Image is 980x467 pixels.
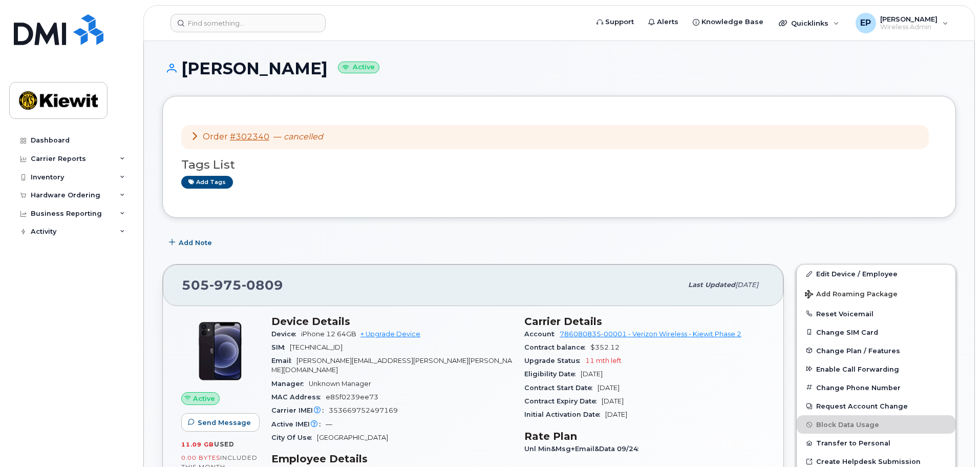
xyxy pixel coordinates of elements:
span: SIM [271,343,290,351]
span: 0809 [242,277,283,293]
span: 11 mth left [585,357,622,364]
a: Edit Device / Employee [797,265,955,283]
a: #302340 [230,132,269,141]
span: Enable Call Forwarding [816,365,899,373]
span: Carrier IMEI [271,407,329,414]
span: MAC Address [271,393,326,401]
span: Eligibility Date [524,370,581,378]
span: [TECHNICAL_ID] [290,343,343,351]
span: Unknown Manager [309,380,371,388]
span: — [273,132,323,141]
span: [PERSON_NAME][EMAIL_ADDRESS][PERSON_NAME][PERSON_NAME][DOMAIN_NAME] [271,357,512,374]
img: iPhone_12.jpg [189,320,251,382]
button: Add Note [162,233,221,252]
button: Change Phone Number [797,378,955,397]
span: 505 [182,277,283,293]
span: [DATE] [735,281,758,289]
span: iPhone 12 64GB [301,330,356,338]
span: [DATE] [581,370,603,378]
span: Add Note [179,238,212,248]
span: Active IMEI [271,420,326,428]
h1: [PERSON_NAME] [162,59,956,77]
span: 975 [209,277,242,293]
h3: Employee Details [271,453,512,465]
button: Block Data Usage [797,415,955,434]
span: 0.00 Bytes [181,454,220,461]
a: + Upgrade Device [360,330,420,338]
span: — [326,420,332,428]
button: Request Account Change [797,397,955,415]
span: Contract balance [524,343,590,351]
span: used [214,440,235,448]
a: 786080835-00001 - Verizon Wireless - Kiewit Phase 2 [560,330,741,338]
span: Last updated [688,281,735,289]
h3: Carrier Details [524,315,765,328]
span: Contract Start Date [524,384,598,392]
button: Transfer to Personal [797,434,955,452]
span: Send Message [198,418,251,428]
span: Initial Activation Date [524,411,605,418]
span: Manager [271,380,309,388]
button: Reset Voicemail [797,304,955,323]
button: Add Roaming Package [797,283,955,304]
span: Order [203,132,228,141]
span: Upgrade Status [524,357,585,364]
span: City Of Use [271,434,317,441]
span: Email [271,357,296,364]
h3: Tags List [181,158,937,171]
span: Active [193,394,215,403]
span: $352.12 [590,343,620,351]
iframe: Messenger Launcher [935,422,972,459]
button: Send Message [181,413,260,432]
span: [DATE] [605,411,627,418]
h3: Device Details [271,315,512,328]
button: Change SIM Card [797,323,955,341]
span: 353669752497169 [329,407,398,414]
span: Contract Expiry Date [524,397,602,405]
span: Device [271,330,301,338]
span: 11.09 GB [181,441,214,448]
em: cancelled [284,132,323,141]
span: Change Plan / Features [816,347,900,354]
span: [DATE] [598,384,620,392]
span: e85f0239ee73 [326,393,378,401]
a: Add tags [181,176,233,189]
button: Enable Call Forwarding [797,360,955,378]
small: Active [338,62,379,73]
span: Add Roaming Package [805,290,898,300]
span: [GEOGRAPHIC_DATA] [317,434,388,441]
span: Account [524,330,560,338]
button: Change Plan / Features [797,341,955,360]
h3: Rate Plan [524,430,765,442]
span: Unl Min&Msg+Email&Data 09/24 [524,445,644,453]
span: [DATE] [602,397,624,405]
